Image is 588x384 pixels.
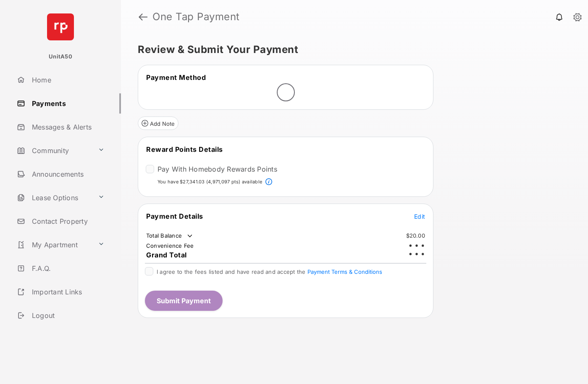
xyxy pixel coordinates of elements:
[13,70,121,90] a: Home
[157,165,277,173] label: Pay With Homebody Rewards Points
[146,73,206,82] span: Payment Method
[146,212,203,220] span: Payment Details
[146,145,223,154] span: Reward Points Details
[13,117,121,137] a: Messages & Alerts
[146,251,187,259] span: Grand Total
[13,93,121,114] a: Payments
[13,211,121,231] a: Contact Property
[152,12,240,22] strong: One Tap Payment
[157,178,262,185] p: You have $27,341.03 (4,971,097 pts) available
[138,45,564,55] h5: Review & Submit Your Payment
[13,188,94,208] a: Lease Options
[146,242,194,249] td: Convenience Fee
[49,53,72,61] p: UnitA50
[13,164,121,184] a: Announcements
[145,291,223,311] button: Submit Payment
[146,232,194,240] td: Total Balance
[406,232,426,239] td: $20.00
[13,282,108,302] a: Important Links
[307,268,382,275] button: I agree to the fees listed and have read and accept the
[47,13,74,40] img: svg+xml;base64,PHN2ZyB4bWxucz0iaHR0cDovL3d3dy53My5vcmcvMjAwMC9zdmciIHdpZHRoPSI2NCIgaGVpZ2h0PSI2NC...
[13,235,94,255] a: My Apartment
[414,212,425,220] button: Edit
[157,268,382,275] span: I agree to the fees listed and have read and accept the
[138,117,178,130] button: Add Note
[414,213,425,220] span: Edit
[13,140,94,161] a: Community
[13,258,121,278] a: F.A.Q.
[13,305,121,326] a: Logout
